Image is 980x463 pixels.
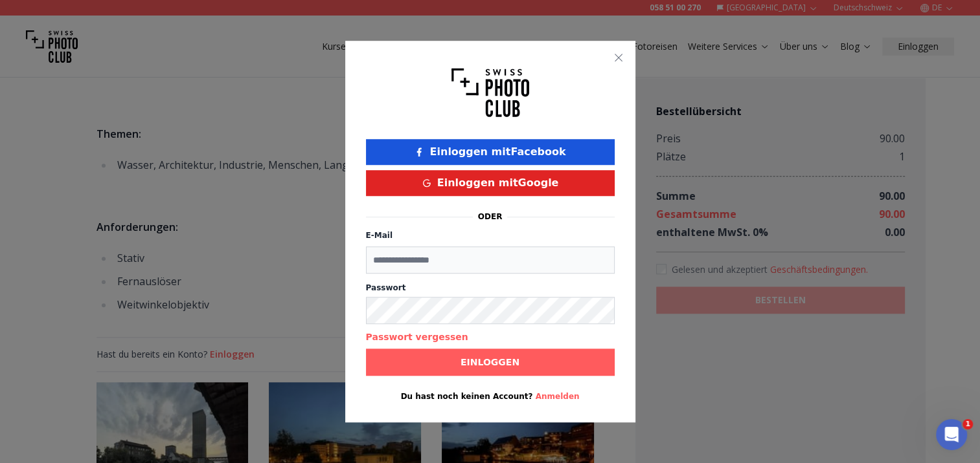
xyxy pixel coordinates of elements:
[478,211,503,222] p: oder
[366,139,615,165] button: Einloggen mitFacebook
[451,61,529,124] img: Swiss photo club
[461,356,519,369] b: Einloggen
[963,419,973,429] span: 1
[366,170,615,196] button: Einloggen mitGoogle
[366,391,615,402] p: Du hast noch keinen Account?
[366,231,393,240] label: E-Mail
[536,391,580,402] button: Anmelden
[366,349,615,376] button: Einloggen
[366,283,615,293] label: Passwort
[936,419,967,450] iframe: Intercom live chat
[366,330,468,343] button: Passwort vergessen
